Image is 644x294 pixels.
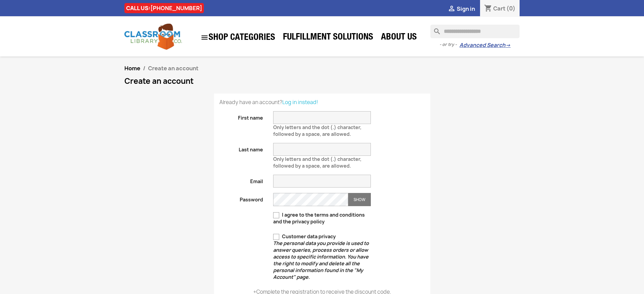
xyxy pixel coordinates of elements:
a: Fulfillment Solutions [280,31,377,45]
a: SHOP CATEGORIES [197,30,279,45]
i:  [448,5,456,13]
span: Sign in [457,5,475,13]
img: Classroom Library Company [124,24,182,50]
label: First name [214,111,268,121]
span: - or try - [439,41,459,48]
button: Show [348,193,371,206]
a:  Sign in [448,5,475,13]
i: shopping_cart [484,5,492,13]
label: Email [214,175,268,185]
a: About Us [378,31,420,45]
a: Advanced Search→ [459,42,510,49]
a: Log in instead! [282,99,318,106]
input: Password input [273,193,348,206]
label: I agree to the terms and conditions and the privacy policy [273,212,371,225]
h1: Create an account [124,77,520,85]
em: The personal data you provide is used to answer queries, process orders or allow access to specif... [273,240,369,280]
i:  [200,33,209,42]
span: Only letters and the dot (.) character, followed by a space, are allowed. [273,121,361,137]
label: Password [214,193,268,203]
input: Search [430,25,520,38]
span: Only letters and the dot (.) character, followed by a space, are allowed. [273,153,361,169]
span: Cart [493,5,505,12]
label: Customer data privacy [273,233,371,280]
a: Home [124,65,140,72]
span: → [505,42,510,49]
span: (0) [506,5,516,12]
label: Last name [214,143,268,153]
div: CALL US: [124,3,204,13]
p: Already have an account? [219,99,425,106]
span: Create an account [148,65,198,72]
i: search [430,25,438,33]
a: [PHONE_NUMBER] [150,4,202,12]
